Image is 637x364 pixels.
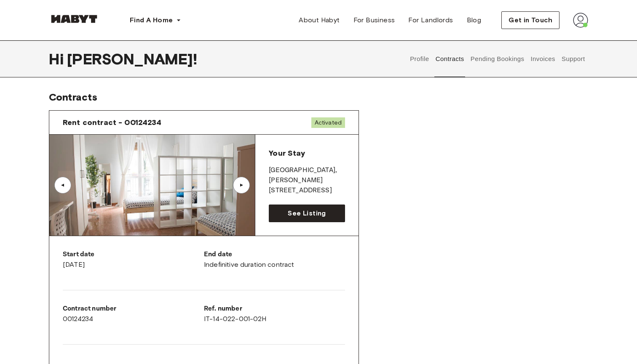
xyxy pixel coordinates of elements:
[401,12,460,29] a: For Landlords
[49,135,255,236] img: Image of the room
[204,304,345,324] div: IT-14-022-001-02H
[460,12,488,29] a: Blog
[49,15,99,23] img: Habyt
[509,15,552,25] span: Get in Touch
[49,50,67,68] span: Hi
[353,15,395,25] span: For Business
[269,149,305,158] span: Your Stay
[434,40,465,77] button: Contracts
[292,12,346,29] a: About Habyt
[63,250,204,270] div: [DATE]
[573,13,588,28] img: avatar
[63,250,204,260] p: Start date
[269,186,345,196] p: [STREET_ADDRESS]
[63,117,162,128] span: Rent contract - 00124234
[269,205,345,222] a: See Listing
[311,117,345,128] span: Activated
[59,183,67,188] div: ▲
[407,40,588,77] div: user profile tabs
[204,304,345,314] p: Ref. number
[63,304,204,314] p: Contract number
[530,40,556,77] button: Invoices
[204,250,345,260] p: End date
[409,40,431,77] button: Profile
[49,91,97,103] span: Contracts
[67,50,197,68] span: [PERSON_NAME] !
[299,15,340,25] span: About Habyt
[269,165,345,186] p: [GEOGRAPHIC_DATA] , [PERSON_NAME]
[63,304,204,324] div: 00124234
[469,40,525,77] button: Pending Bookings
[130,15,173,25] span: Find A Home
[288,208,326,218] span: See Listing
[123,12,188,29] button: Find A Home
[501,11,559,29] button: Get in Touch
[237,183,246,188] div: ▲
[204,250,345,270] div: Indefinitive duration contract
[560,40,586,77] button: Support
[408,15,453,25] span: For Landlords
[467,15,482,25] span: Blog
[347,12,402,29] a: For Business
